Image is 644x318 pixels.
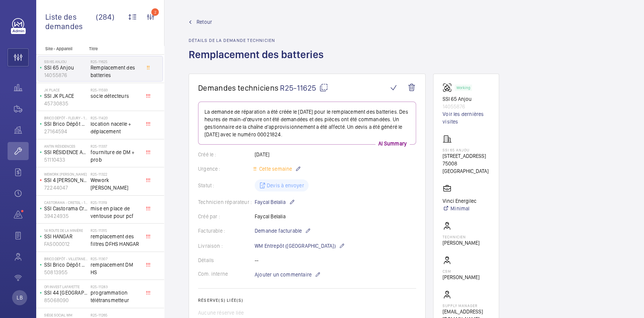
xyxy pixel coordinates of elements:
[91,261,140,276] span: remplacement DM HS
[280,83,328,93] span: R25-11625
[443,160,490,175] p: 75008 [GEOGRAPHIC_DATA]
[443,103,490,110] p: 14055876
[443,148,490,152] p: SSI 65 Anjou
[45,12,96,31] span: Liste des demandes
[89,46,139,51] p: Titre
[44,148,88,156] p: SSI RÉSIDENCE ANTIN
[443,273,480,281] p: [PERSON_NAME]
[44,176,88,184] p: SSI 4 [PERSON_NAME]
[255,271,312,278] span: Ajouter un commentaire
[44,172,88,176] p: WeWork [PERSON_NAME]
[443,205,476,212] a: Minimal
[44,269,88,276] p: 50813955
[443,239,480,247] p: [PERSON_NAME]
[44,128,88,135] p: 27164594
[443,95,490,103] p: SSI 65 Anjou
[443,303,490,308] p: Supply manager
[44,59,88,64] p: SSI 65 Anjou
[44,120,88,128] p: SSI Brico Dépôt Fleury
[44,228,88,233] p: 14 Route de la Minière
[44,144,88,148] p: Antin résidences
[91,200,140,205] h2: R25-11319
[91,148,140,164] span: fourniture de DM + prob
[204,108,410,138] p: La demande de réparation a été créée le [DATE] pour le remplacement des batteries. Des heures de ...
[91,59,140,64] h2: R25-11625
[91,92,140,100] span: socle détecteurs
[44,261,88,269] p: SSI Brico Dépôt Villetaneuse
[44,296,88,304] p: 85068090
[44,284,88,289] p: OFI INVEST LAFAYETTE
[44,212,88,220] p: 39424935
[443,235,480,239] p: Technicien
[91,144,140,148] h2: R25-11337
[456,86,470,89] p: Working
[91,176,140,191] span: Wework [PERSON_NAME]
[443,110,490,125] a: Voir les dernières visites
[91,205,140,220] span: mise en place de ventouse pour pcf
[443,83,455,92] img: fire_alarm.svg
[91,88,140,92] h2: R25-11593
[44,233,88,240] p: SSI HANGAR
[255,241,345,250] p: WM Entrepôt ([GEOGRAPHIC_DATA])
[91,289,140,304] span: programmation télétransmetteur
[36,46,86,51] p: Site - Appareil
[91,228,140,233] h2: R25-11315
[198,298,416,303] h2: Réserve(s) liée(s)
[44,205,88,212] p: SSI Castorama Créteil
[44,289,88,296] p: SSI 44 [GEOGRAPHIC_DATA]
[44,156,88,164] p: 51110433
[91,116,140,120] h2: R25-11420
[255,227,302,235] span: Demande facturable
[375,140,410,147] p: AI Summary
[44,200,88,205] p: Castorama - CRETEIL - 1440
[443,269,480,273] p: CSM
[44,116,88,120] p: Brico Dépôt - FLEURY - 1786
[255,198,295,207] p: Faycal Belalia
[443,197,476,205] p: Vinci Energilec
[44,71,88,79] p: 14055876
[44,313,88,317] p: Siège social WM
[189,38,328,43] h2: Détails de la demande technicien
[17,294,22,301] p: LB
[197,18,212,26] span: Retour
[44,88,88,92] p: JK PLACE
[91,256,140,261] h2: R25-11307
[91,313,140,317] h2: R25-11265
[44,64,88,71] p: SSI 65 Anjou
[443,152,490,160] p: [STREET_ADDRESS]
[91,64,140,79] span: Remplacement des batteries
[258,166,292,172] span: Cette semaine
[189,48,328,74] h1: Remplacement des batteries
[44,184,88,191] p: 72244047
[44,92,88,100] p: SSI JK PLACE
[91,172,140,176] h2: R25-11322
[91,233,140,248] span: remplacement des filtres DFHS HANGAR
[91,284,140,289] h2: R25-11283
[44,240,88,248] p: FAS000012
[44,256,88,261] p: Brico Dépôt - VILLETANEUSE - 1937 – centre de coût P140100000
[91,120,140,135] span: location nacelle + déplacement
[198,83,278,93] span: Demandes techniciens
[44,100,88,107] p: 45730835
